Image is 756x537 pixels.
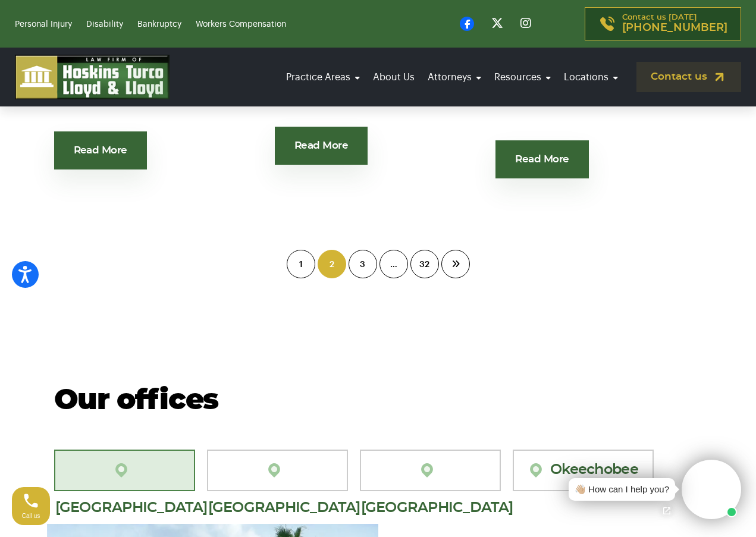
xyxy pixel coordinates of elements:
a: Disability [86,20,123,29]
a: Read More [495,140,588,178]
a: Attorneys [424,61,485,94]
img: logo [15,55,170,99]
span: [PHONE_NUMBER] [622,22,727,34]
a: 3 [349,250,377,278]
a: Locations [560,61,622,94]
div: 👋🏼 How can I help you? [575,483,669,497]
a: Bankruptcy [137,20,181,29]
h2: Our offices [54,385,702,417]
a: Contact us [636,62,741,92]
img: location [266,461,288,479]
img: location [113,461,136,479]
img: location [528,461,550,479]
p: Contact us [DATE] [622,14,727,34]
a: 2 [318,250,346,278]
span: … [379,250,408,278]
a: Okeechobee [513,450,654,491]
a: Practice Areas [283,61,363,94]
span: 1 [287,250,315,278]
a: [GEOGRAPHIC_DATA] [360,450,501,491]
nav: Posts pagination [287,250,470,278]
a: Contact us [DATE][PHONE_NUMBER] [585,7,741,40]
a: [GEOGRAPHIC_DATA][PERSON_NAME] [207,450,348,491]
a: Resources [491,61,554,94]
a: Read More [275,127,368,165]
a: 32 [410,250,439,278]
img: location [419,461,441,479]
a: About Us [369,61,418,94]
a: Workers Compensation [196,20,286,29]
a: Read More [54,131,147,169]
a: Personal Injury [15,20,72,29]
a: Open chat [654,498,679,523]
span: Call us [22,513,40,519]
a: [GEOGRAPHIC_DATA][PERSON_NAME] [54,450,195,491]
